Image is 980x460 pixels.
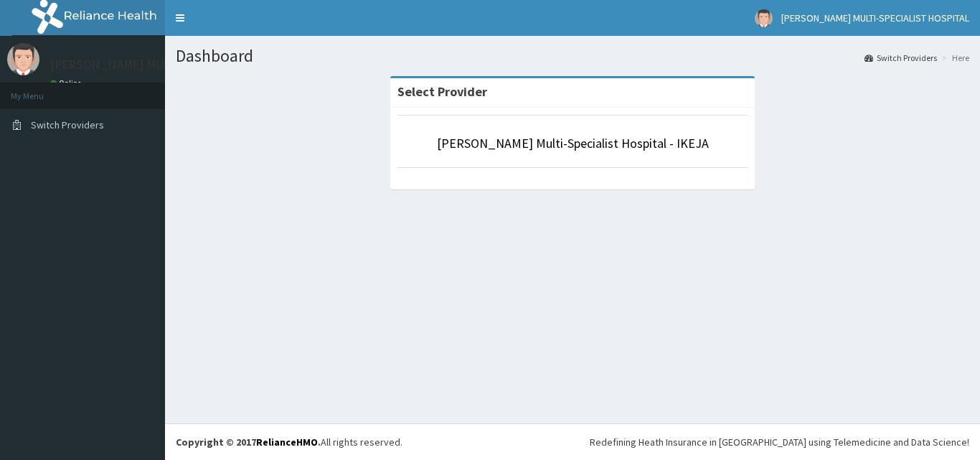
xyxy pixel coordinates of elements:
[50,78,85,88] a: Online
[938,52,969,64] li: Here
[437,135,709,151] a: [PERSON_NAME] Multi-Specialist Hospital - IKEJA
[397,83,487,100] strong: Select Provider
[590,435,969,449] div: Redefining Heath Insurance in [GEOGRAPHIC_DATA] using Telemedicine and Data Science!
[176,436,321,449] strong: Copyright © 2017 .
[781,11,969,24] span: [PERSON_NAME] MULTI-SPECIALIST HOSPITAL
[50,58,307,71] p: [PERSON_NAME] MULTI-SPECIALIST HOSPITAL
[256,436,318,449] a: RelianceHMO
[755,9,773,27] img: User Image
[176,47,969,65] h1: Dashboard
[864,52,937,64] a: Switch Providers
[31,118,104,131] span: Switch Providers
[165,423,980,460] footer: All rights reserved.
[7,43,39,75] img: User Image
